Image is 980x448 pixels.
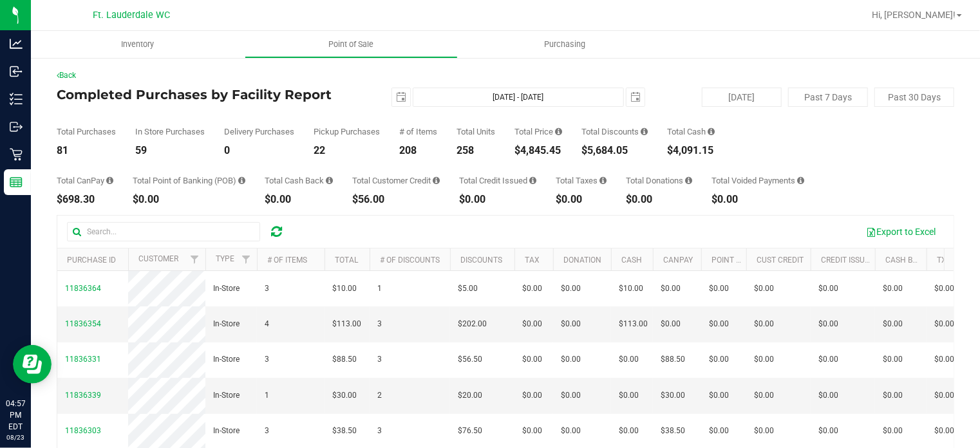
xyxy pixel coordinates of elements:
span: $0.00 [561,283,581,295]
div: Total CanPay [57,176,113,185]
span: Ft. Lauderdale WC [93,10,170,21]
a: Purchase ID [67,256,116,265]
div: 22 [314,145,380,156]
span: $38.50 [332,425,357,437]
a: Point of Banking (POB) [711,256,803,265]
span: $20.00 [458,389,482,402]
span: Inventory [104,39,171,50]
div: $5,684.05 [581,145,648,156]
a: Discounts [460,256,502,265]
span: $0.00 [619,353,639,366]
span: $0.00 [522,389,542,402]
i: Sum of the successful, non-voided CanPay payment transactions for all purchases in the date range. [106,176,113,185]
i: Sum of all round-up-to-next-dollar total price adjustments for all purchases in the date range. [685,176,692,185]
div: 81 [57,145,116,156]
span: $0.00 [709,425,729,437]
p: 08/23 [6,433,25,442]
inline-svg: Retail [10,148,23,161]
div: Pickup Purchases [314,127,380,136]
span: $56.50 [458,353,482,366]
span: 3 [377,318,382,330]
inline-svg: Inventory [10,93,23,106]
span: 3 [377,353,382,366]
span: $0.00 [818,353,838,366]
a: Point of Sale [245,31,458,58]
span: In-Store [213,353,240,366]
span: select [627,88,645,106]
div: 258 [457,145,495,156]
div: 208 [399,145,437,156]
span: $0.00 [522,318,542,330]
a: Cust Credit [757,256,804,265]
i: Sum of all account credit issued for all refunds from returned purchases in the date range. [529,176,536,185]
button: Past 7 Days [788,88,868,107]
span: Point of Sale [311,39,391,50]
i: Sum of the total prices of all purchases in the date range. [555,127,562,136]
span: $30.00 [661,389,685,402]
a: # of Discounts [380,256,440,265]
span: $0.00 [561,353,581,366]
span: In-Store [213,389,240,402]
a: Customer [138,254,178,263]
button: Past 30 Days [874,88,954,107]
inline-svg: Reports [10,176,23,189]
i: Sum of the successful, non-voided cash payment transactions for all purchases in the date range. ... [708,127,715,136]
div: Delivery Purchases [224,127,294,136]
i: Sum of the discount values applied to the all purchases in the date range. [641,127,648,136]
span: $0.00 [561,425,581,437]
span: $0.00 [754,353,774,366]
span: $0.00 [883,283,903,295]
span: 1 [377,283,382,295]
iframe: Resource center [13,345,52,384]
span: $113.00 [332,318,361,330]
span: 3 [265,353,269,366]
div: In Store Purchases [135,127,205,136]
a: # of Items [267,256,307,265]
span: $0.00 [754,318,774,330]
span: $0.00 [883,425,903,437]
i: Sum of all voided payment transaction amounts, excluding tips and transaction fees, for all purch... [797,176,804,185]
span: $0.00 [934,353,954,366]
span: 11836354 [65,319,101,328]
span: $0.00 [883,353,903,366]
div: 59 [135,145,205,156]
a: Donation [563,256,601,265]
a: Cash Back [885,256,928,265]
span: 11836331 [65,355,101,364]
div: Total Voided Payments [711,176,804,185]
inline-svg: Analytics [10,37,23,50]
span: $113.00 [619,318,648,330]
p: 04:57 PM EDT [6,398,25,433]
div: $4,845.45 [514,145,562,156]
div: $0.00 [459,194,536,205]
span: $0.00 [754,389,774,402]
span: In-Store [213,318,240,330]
span: $5.00 [458,283,478,295]
span: $0.00 [561,389,581,402]
i: Sum of the successful, non-voided point-of-banking payment transactions, both via payment termina... [238,176,245,185]
a: Back [57,71,76,80]
span: $0.00 [661,283,681,295]
span: 3 [377,425,382,437]
div: Total Donations [626,176,692,185]
span: $0.00 [934,425,954,437]
div: $4,091.15 [667,145,715,156]
span: $0.00 [619,425,639,437]
span: 1 [265,389,269,402]
div: Total Purchases [57,127,116,136]
div: $0.00 [711,194,804,205]
span: Hi, [PERSON_NAME]! [872,10,956,20]
a: Txn Fees [937,256,972,265]
div: $698.30 [57,194,113,205]
div: $56.00 [352,194,440,205]
span: $0.00 [709,318,729,330]
span: $0.00 [818,425,838,437]
span: $88.50 [661,353,685,366]
a: Type [216,254,234,263]
span: $0.00 [883,318,903,330]
span: $0.00 [661,318,681,330]
span: select [392,88,410,106]
div: $0.00 [626,194,692,205]
div: Total Credit Issued [459,176,536,185]
a: Total [335,256,358,265]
